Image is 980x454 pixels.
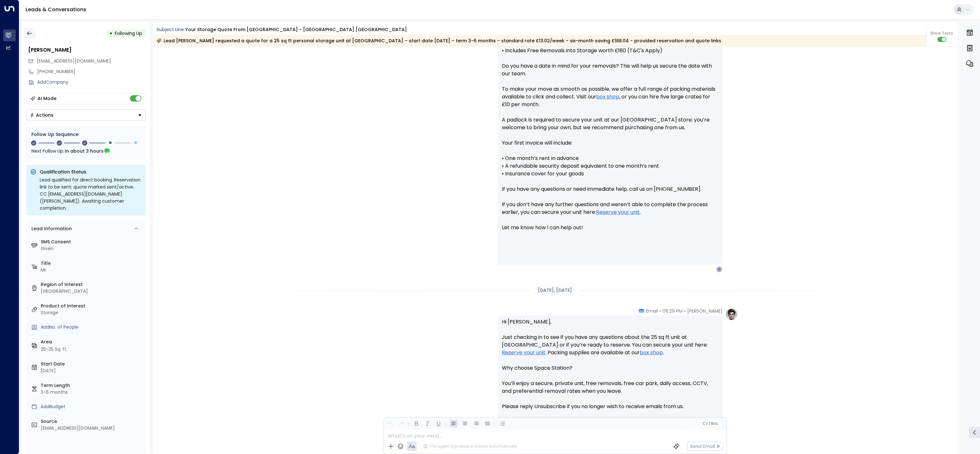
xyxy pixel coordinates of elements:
[31,131,140,138] div: Follow Up Sequence
[702,421,718,426] span: Cc Bcc
[28,46,146,54] div: [PERSON_NAME]
[40,169,142,175] p: Qualification Status
[185,26,407,33] div: Your storage quote from [GEOGRAPHIC_DATA] - [GEOGRAPHIC_DATA] [GEOGRAPHIC_DATA]
[41,367,143,374] div: [DATE]
[423,443,517,449] div: The agent signature is added automatically
[40,176,142,212] div: Lead qualified for direct booking. Reservation link to be sent; quote marked sent/active. CC [EMA...
[684,308,686,314] span: •
[386,420,394,428] button: Undo
[37,58,111,64] span: [EMAIL_ADDRESS][DOMAIN_NAME]
[31,147,140,155] div: Next Follow Up:
[41,267,143,273] div: Mr
[41,418,143,425] label: Source
[41,260,143,267] label: Title
[700,421,720,427] button: Cc|Bcc
[596,93,619,101] a: box shop
[37,58,111,64] span: colinericwenlock@gmail.com
[646,308,658,314] span: Email
[156,38,721,44] div: Lead [PERSON_NAME] requested a quote for a 25 sq ft personal storage unit at [GEOGRAPHIC_DATA] – ...
[26,109,146,121] div: Button group with a nested menu
[26,109,146,121] button: Actions
[30,112,54,118] div: Actions
[38,95,56,102] div: AI Mode
[109,28,113,39] div: •
[41,346,67,353] div: 25-25 Sq. ft.
[41,389,143,396] div: 3-6 months
[663,308,682,314] span: 06:29 PM
[716,266,722,273] div: C
[596,208,640,216] a: Reserve your unit
[640,349,663,357] a: box shop
[115,30,142,37] span: Following Up
[397,420,405,428] button: Redo
[41,382,143,389] label: Term Length
[535,286,575,295] div: [DATE], [DATE]
[659,308,661,314] span: •
[725,308,738,321] img: profile-logo.png
[41,425,143,432] div: [EMAIL_ADDRESS][DOMAIN_NAME]
[41,245,143,252] div: Given
[41,288,143,295] div: [GEOGRAPHIC_DATA]
[29,225,72,232] div: Lead Information
[687,308,722,314] span: [PERSON_NAME]
[41,303,143,309] label: Product of Interest
[41,281,143,288] label: Region of Interest
[709,421,710,426] span: |
[41,309,143,316] div: Storage
[65,147,104,155] span: In about 3 hours
[41,339,143,345] label: Area
[37,68,146,75] div: [PHONE_NUMBER]
[41,324,143,331] div: AddNo. of People
[41,239,143,245] label: SMS Consent
[502,318,719,418] p: Hi [PERSON_NAME], Just checking in to see if you have any questions about the 25 sq ft unit at [G...
[156,26,185,33] span: Subject Line:
[502,349,545,357] a: Reserve your unit
[41,361,143,367] label: Start Date
[930,30,953,36] span: Show Texts
[26,6,86,13] a: Leads & Conversations
[37,79,146,86] div: AddCompany
[41,403,143,410] div: AddBudget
